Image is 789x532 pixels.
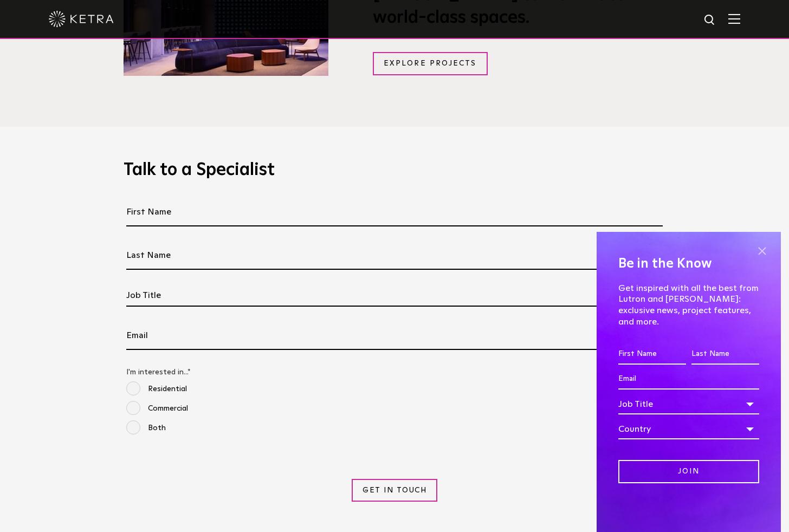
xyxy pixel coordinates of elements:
[618,419,759,439] div: Country
[618,344,686,365] input: First Name
[126,322,663,350] input: Email
[618,369,759,390] input: Email
[126,420,166,436] span: Both
[618,460,759,483] input: Join
[618,283,759,328] p: Get inspired with all the best from Lutron and [PERSON_NAME]: exclusive news, project features, a...
[618,394,759,414] div: Job Title
[126,285,663,307] div: Job Title
[49,11,114,27] img: ketra-logo-2019-white
[126,401,188,417] span: Commercial
[691,344,759,365] input: Last Name
[373,52,488,75] a: Explore Projects
[124,159,665,182] h3: Talk to a Specialist
[126,242,663,270] input: Last Name
[618,254,759,274] h4: Be in the Know
[126,381,187,397] span: Residential
[126,368,187,376] span: I'm interested in...
[126,198,663,226] input: First Name
[728,14,740,24] img: Hamburger%20Nav.svg
[703,14,717,27] img: search icon
[352,479,437,502] input: Get in Touch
